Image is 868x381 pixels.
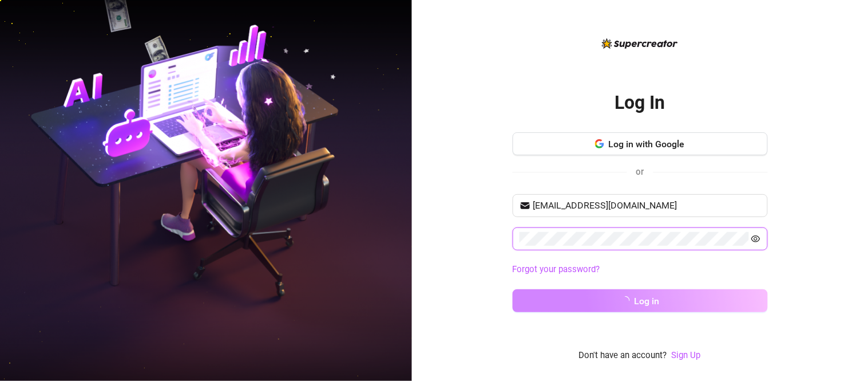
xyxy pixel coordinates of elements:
[513,289,768,312] button: Log in
[636,167,644,177] span: or
[513,132,768,155] button: Log in with Google
[513,264,600,274] a: Forgot your password?
[672,350,701,360] a: Sign Up
[635,296,660,307] span: Log in
[751,234,760,243] span: eye
[609,139,685,150] span: Log in with Google
[621,296,630,305] span: loading
[615,91,665,115] h2: Log In
[579,349,667,363] span: Don't have an account?
[533,199,761,213] input: Your email
[513,263,768,277] a: Forgot your password?
[602,38,678,49] img: logo-BBDzfeDw.svg
[672,349,701,363] a: Sign Up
